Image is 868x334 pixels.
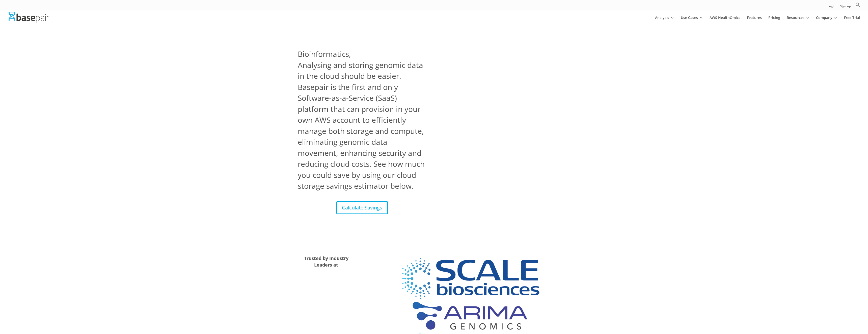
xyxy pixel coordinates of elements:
[655,16,674,28] a: Analysis
[681,16,703,28] a: Use Cases
[747,16,762,28] a: Features
[816,16,837,28] a: Company
[787,16,809,28] a: Resources
[336,201,388,214] a: Calculate Savings
[844,16,860,28] a: Free Trial
[442,49,570,174] iframe: Basepair - NGS Analysis Simplified
[9,12,49,23] img: Basepair
[827,5,835,10] a: Login
[855,2,860,10] a: Search Icon Link
[840,5,851,10] a: Sign up
[298,60,426,192] span: Analysing and storing genomic data in the cloud should be easier. Basepair is the first and only ...
[855,2,860,7] svg: Search
[768,16,780,28] a: Pricing
[304,255,348,268] strong: Trusted by Industry Leaders at
[298,49,351,60] span: Bioinformatics,
[710,16,740,28] a: AWS HealthOmics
